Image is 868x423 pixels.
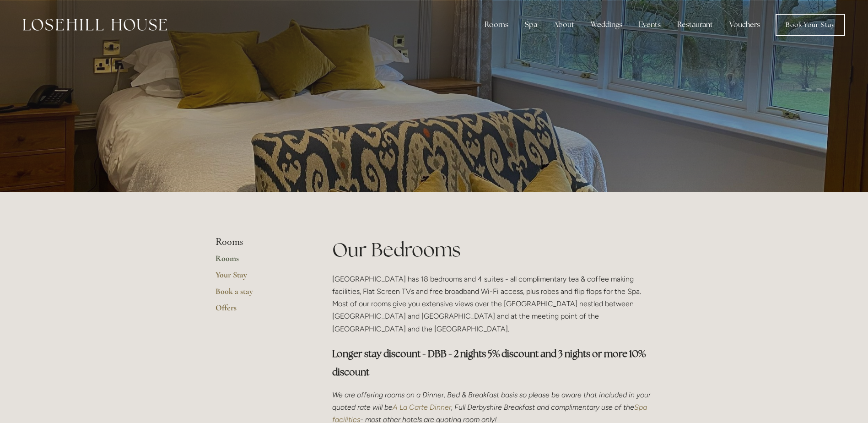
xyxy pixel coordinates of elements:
a: Book a stay [216,286,303,303]
a: A La Carte Dinner [393,403,451,412]
a: Your Stay [216,270,303,286]
div: Events [631,16,668,34]
div: Weddings [583,16,630,34]
div: Rooms [477,16,516,34]
strong: Longer stay discount - DBB - 2 nights 5% discount and 3 nights or more 10% discount [332,347,647,378]
a: Vouchers [722,16,767,34]
h1: Our Bedrooms [332,236,653,263]
p: [GEOGRAPHIC_DATA] has 18 bedrooms and 4 suites - all complimentary tea & coffee making facilities... [332,273,653,335]
li: Rooms [216,236,303,248]
div: Restaurant [670,16,720,34]
a: Rooms [216,253,303,270]
em: We are offering rooms on a Dinner, Bed & Breakfast basis so please be aware that included in your... [332,390,652,412]
a: Offers [216,303,303,319]
a: Book Your Stay [776,14,845,36]
div: Spa [518,16,545,34]
em: , Full Derbyshire Breakfast and complimentary use of the [451,403,634,412]
div: About [546,16,582,34]
img: Losehill House [23,19,167,31]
